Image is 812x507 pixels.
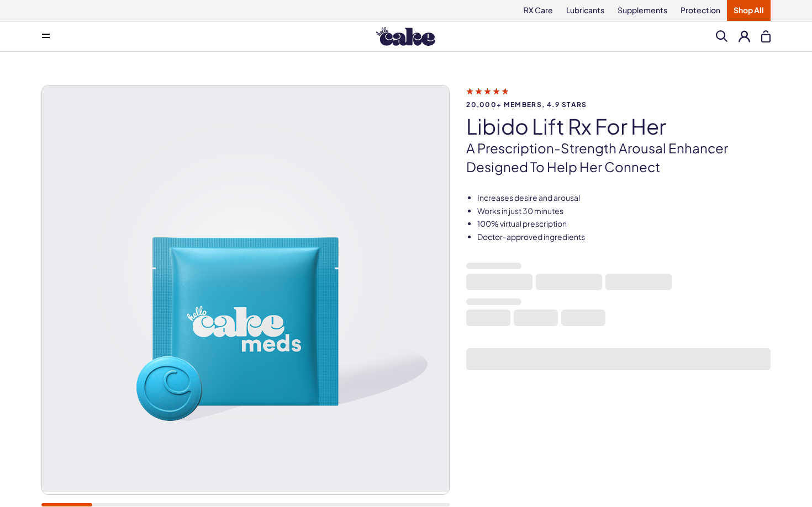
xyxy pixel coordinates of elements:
img: Hello Cake [376,27,435,46]
li: Doctor-approved ingredients [477,232,771,243]
span: 20,000+ members, 4.9 stars [466,101,771,108]
img: Libido Lift Rx For Her [42,86,449,492]
li: Works in just 30 minutes [477,206,771,217]
a: 20,000+ members, 4.9 stars [466,86,771,108]
h1: Libido Lift Rx For Her [466,115,771,138]
li: 100% virtual prescription [477,218,771,230]
p: A prescription-strength arousal enhancer designed to help her connect [466,139,771,176]
li: Increases desire and arousal [477,193,771,204]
